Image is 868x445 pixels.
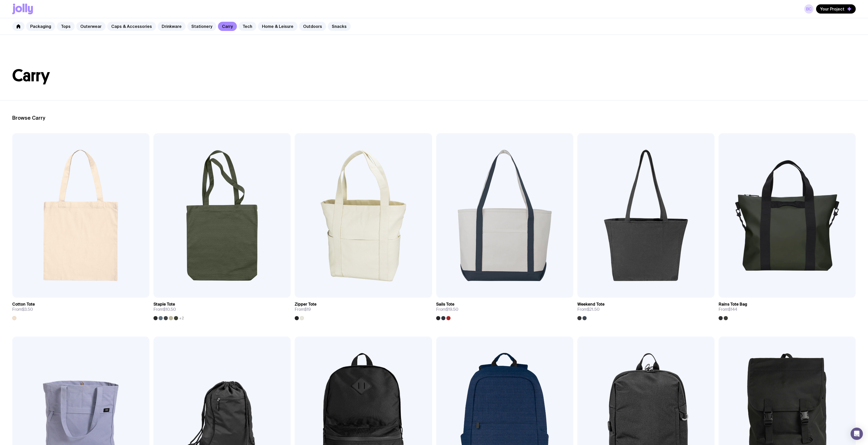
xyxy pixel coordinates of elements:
[153,298,291,320] a: Staple ToteFrom$10.50+2
[577,302,605,307] h3: Weekend Tote
[258,22,298,31] a: Home & Leisure
[299,22,326,31] a: Outdoors
[816,4,856,14] button: Your Project
[577,298,715,320] a: Weekend ToteFrom$21.50
[577,307,600,312] span: From
[587,307,600,312] span: $21.50
[436,302,454,307] h3: Sails Tote
[12,307,33,312] span: From
[328,22,351,31] a: Snacks
[804,4,814,14] a: BC
[179,316,184,320] span: +2
[295,298,432,320] a: Zipper ToteFrom$19
[12,115,856,121] h2: Browse Carry
[719,298,856,320] a: Rains Tote BagFrom$144
[153,307,176,312] span: From
[153,302,175,307] h3: Staple Tote
[295,302,316,307] h3: Zipper Tote
[158,22,186,31] a: Drinkware
[820,6,844,12] span: Your Project
[107,22,156,31] a: Caps & Accessories
[22,307,33,312] span: $3.50
[728,307,737,312] span: $144
[218,22,237,31] a: Carry
[12,302,35,307] h3: Cotton Tote
[187,22,216,31] a: Stationery
[12,298,149,320] a: Cotton ToteFrom$3.50
[436,298,573,320] a: Sails ToteFrom$19.50
[57,22,75,31] a: Tops
[304,307,311,312] span: $19
[76,22,106,31] a: Outerwear
[295,307,311,312] span: From
[436,307,458,312] span: From
[719,302,747,307] h3: Rains Tote Bag
[719,307,737,312] span: From
[238,22,256,31] a: Tech
[851,428,863,440] div: Open Intercom Messenger
[163,307,176,312] span: $10.50
[12,68,856,84] h1: Carry
[26,22,55,31] a: Packaging
[446,307,458,312] span: $19.50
